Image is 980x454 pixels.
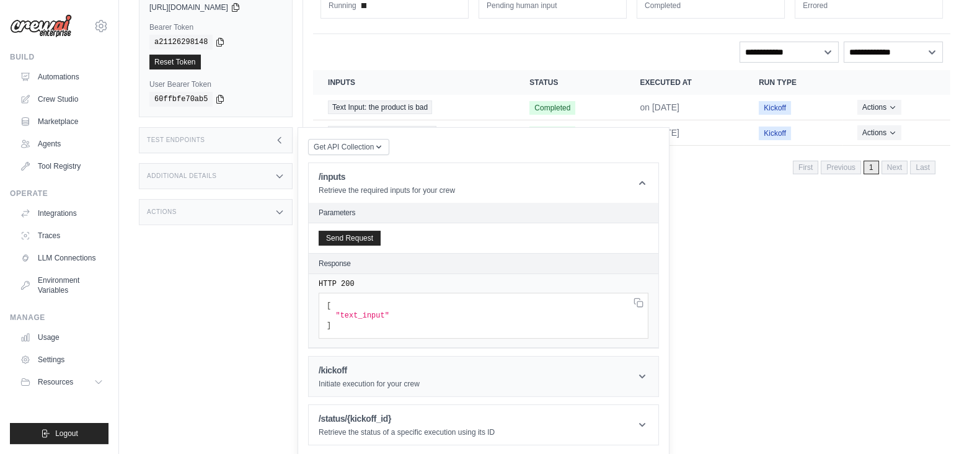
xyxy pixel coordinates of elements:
span: Next [881,161,908,174]
p: Retrieve the required inputs for your crew [319,185,455,195]
a: View execution details for Text Input [328,126,500,140]
button: Send Request [319,231,381,246]
button: Actions for execution [857,100,901,115]
h2: Parameters [319,208,648,218]
th: Run Type [744,70,842,95]
dt: Completed [645,1,777,11]
span: Text Input: the product is good [328,126,436,140]
div: Manage [10,313,108,323]
span: ] [327,321,331,330]
label: Bearer Token [149,22,282,32]
span: "text_input" [335,311,389,320]
span: Resources [38,377,73,387]
span: Kickoff [759,127,791,140]
h3: Test Endpoints [147,136,205,144]
span: Last [910,161,935,174]
div: Operate [10,189,108,198]
span: [ [327,301,331,310]
a: View execution details for Text Input [328,100,500,114]
button: Actions for execution [857,125,901,140]
h3: Additional Details [147,172,216,180]
span: Previous [821,161,861,174]
section: Crew executions table [313,70,950,182]
a: Traces [15,226,108,246]
dt: Errored [803,1,935,11]
span: Get API Collection [314,142,374,152]
span: Completed [529,127,575,140]
th: Inputs [313,70,514,95]
button: Logout [10,423,108,444]
button: Get API Collection [308,139,389,155]
div: Build [10,52,108,62]
a: Reset Token [149,55,201,69]
p: Retrieve the status of a specific execution using its ID [319,427,495,437]
h2: Response [319,259,351,269]
th: Status [514,70,625,95]
nav: Pagination [793,161,935,174]
img: Logo [10,14,72,38]
h1: /inputs [319,171,455,183]
a: Agents [15,134,108,154]
dt: Pending human input [487,1,619,11]
a: Settings [15,350,108,370]
pre: HTTP 200 [319,279,648,289]
span: Logout [55,429,78,438]
a: Tool Registry [15,156,108,176]
span: Text Input: the product is bad [328,100,432,114]
a: LLM Connections [15,248,108,268]
time: August 13, 2025 at 15:25 IST [640,102,679,112]
a: Environment Variables [15,270,108,300]
h1: /status/{kickoff_id} [319,412,495,425]
a: Automations [15,67,108,87]
code: 60ffbfe70ab5 [149,92,213,107]
label: User Bearer Token [149,79,282,89]
a: Integrations [15,203,108,223]
p: Initiate execution for your crew [319,379,420,389]
span: Kickoff [759,101,791,115]
th: Executed at [625,70,744,95]
h3: Actions [147,208,177,216]
h1: /kickoff [319,364,420,376]
span: Completed [529,101,575,115]
a: Crew Studio [15,89,108,109]
a: Usage [15,327,108,347]
code: a21126298148 [149,35,213,50]
span: [URL][DOMAIN_NAME] [149,2,228,12]
span: First [793,161,818,174]
span: Running [329,1,356,11]
a: Marketplace [15,112,108,131]
button: Resources [15,372,108,392]
span: 1 [863,161,879,174]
